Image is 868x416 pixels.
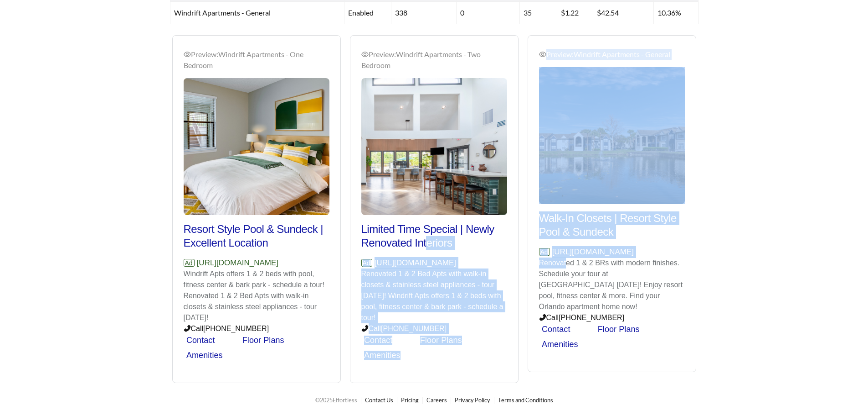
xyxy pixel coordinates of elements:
[401,396,419,404] a: Pricing
[539,314,546,321] span: phone
[315,396,357,404] span: © 2025 Effortless
[391,2,457,24] td: 338
[174,8,271,17] span: Windrift Apartments - General
[457,2,520,24] td: 0
[598,325,640,334] a: Floor Plans
[539,67,685,204] img: Preview_Windrift Apartments - General
[542,340,578,349] a: Amenities
[455,396,490,404] a: Privacy Policy
[557,2,593,24] td: $1.22
[539,258,685,312] p: Renovated 1 & 2 BRs with modern finishes. Schedule your tour at [GEOGRAPHIC_DATA] [DATE]! Enjoy r...
[348,8,374,17] span: enabled
[539,246,685,258] p: [URL][DOMAIN_NAME]
[539,49,685,60] div: Preview: Windrift Apartments - General
[542,325,570,334] a: Contact
[426,396,447,404] a: Careers
[539,51,546,58] span: eye
[539,312,685,323] p: Call [PHONE_NUMBER]
[654,2,698,24] td: 10.36%
[498,396,553,404] a: Terms and Conditions
[520,2,557,24] td: 35
[365,396,393,404] a: Contact Us
[539,248,550,256] span: Ad
[593,2,654,24] td: $42.54
[539,211,685,239] h2: Walk-In Closets | Resort Style Pool & Sundeck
